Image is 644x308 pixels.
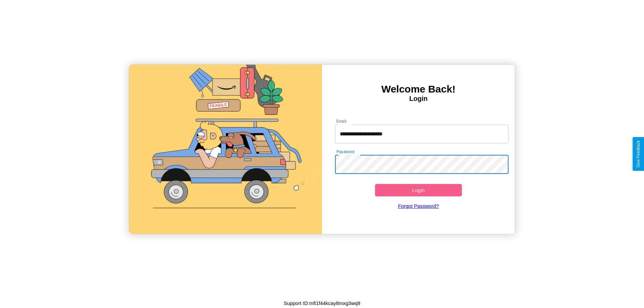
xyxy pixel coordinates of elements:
[336,149,354,155] label: Password
[336,118,347,124] label: Email
[284,299,360,308] p: Support ID: mfi1f44kcay8mxg3wq9
[129,65,322,234] img: gif
[322,83,515,95] h3: Welcome Back!
[636,140,641,168] div: Give Feedback
[322,95,515,103] h4: Login
[375,184,462,196] button: Login
[332,196,505,215] a: Forgot Password?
